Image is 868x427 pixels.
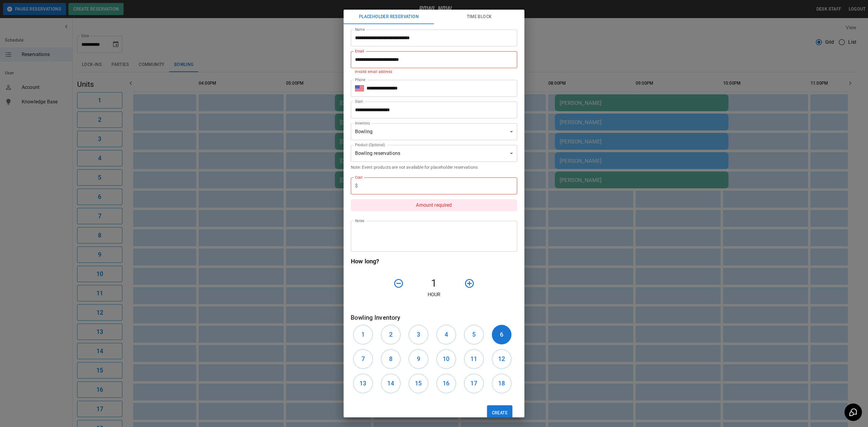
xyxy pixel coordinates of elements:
button: 1 [353,325,373,344]
h6: 3 [417,330,420,339]
button: 14 [381,374,401,393]
div: Bowling reservations [351,145,517,162]
h6: 11 [470,354,477,364]
button: 17 [464,374,484,393]
input: Choose date, selected date is Sep 27, 2025 [351,102,513,118]
h6: 14 [387,378,394,388]
p: Amount required [351,199,517,211]
p: invalid email address [355,69,513,75]
h6: 17 [470,378,477,388]
label: Start [355,99,363,104]
button: 11 [464,349,484,369]
button: 3 [409,325,428,344]
h6: 12 [498,354,505,364]
button: 10 [436,349,456,369]
h4: 1 [406,277,462,290]
button: 16 [436,374,456,393]
h6: 5 [472,330,476,339]
button: 4 [436,325,456,344]
h6: How long? [351,256,517,266]
h6: 6 [500,330,503,339]
button: 5 [464,325,484,344]
button: Time Block [434,10,524,24]
h6: 8 [389,354,392,364]
button: Create [487,405,512,420]
div: Bowling [351,123,517,140]
button: 7 [353,349,373,369]
button: 8 [381,349,401,369]
button: 2 [381,325,401,344]
p: $ [355,182,358,190]
h6: 16 [443,378,449,388]
h6: 13 [360,378,366,388]
button: 15 [409,374,428,393]
button: Placeholder Reservation [344,10,434,24]
h6: 9 [417,354,420,364]
h6: 10 [443,354,449,364]
label: Phone [355,77,365,82]
h6: 18 [498,378,505,388]
button: 13 [353,374,373,393]
p: Hour [351,291,517,298]
button: Select country [355,84,364,93]
h6: 2 [389,330,392,339]
button: 18 [492,374,511,393]
button: 6 [492,325,511,344]
button: 12 [492,349,511,369]
p: Note: Event products are not available for placeholder reservations [351,164,517,170]
h6: 15 [415,378,422,388]
h6: 7 [361,354,365,364]
h6: Bowling Inventory [351,313,517,322]
button: 9 [409,349,428,369]
h6: 1 [361,330,365,339]
h6: 4 [445,330,448,339]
